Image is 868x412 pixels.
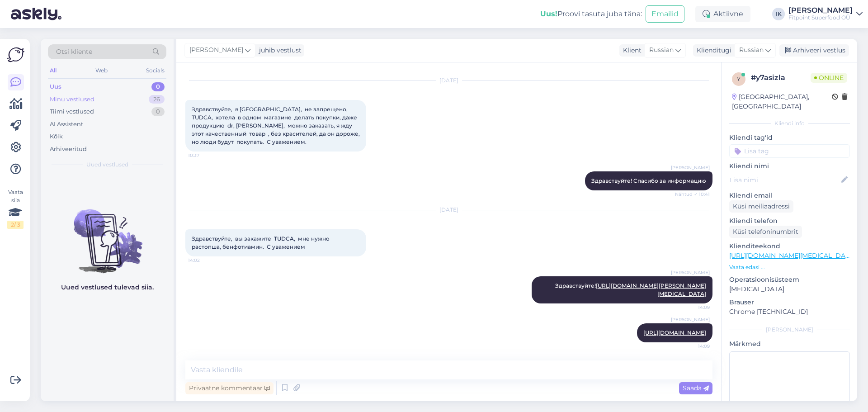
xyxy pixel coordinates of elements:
p: Kliendi nimi [729,161,850,171]
span: Uued vestlused [86,161,128,169]
span: [PERSON_NAME] [671,316,710,323]
a: [URL][DOMAIN_NAME][PERSON_NAME][MEDICAL_DATA] [596,282,706,297]
div: Klienditugi [693,46,731,55]
span: 14:09 [676,343,710,350]
p: Operatsioonisüsteem [729,275,850,284]
div: Kõik [50,132,63,141]
div: Web [94,65,109,76]
span: 14:02 [188,257,222,264]
div: All [48,65,58,76]
p: [MEDICAL_DATA] [729,284,850,294]
span: [PERSON_NAME] [189,45,243,55]
div: Klient [619,46,642,55]
div: 26 [149,95,165,104]
span: y [737,76,741,82]
div: [DATE] [185,206,712,214]
div: # y7asizla [751,72,811,83]
span: Nähtud ✓ 10:41 [675,191,710,198]
div: Arhiveeri vestlus [779,44,849,57]
input: Lisa nimi [730,175,840,185]
div: 0 [151,107,165,116]
div: [PERSON_NAME] [788,7,853,14]
button: Emailid [646,5,684,23]
div: Proovi tasuta juba täna: [540,9,642,19]
div: Fitpoint Superfood OÜ [788,14,853,21]
p: Kliendi tag'id [729,133,850,142]
div: 2 / 3 [7,221,24,229]
span: Здравствуйте! [555,282,706,297]
div: Küsi telefoninumbrit [729,226,802,238]
div: Vaata siia [7,188,24,229]
p: Chrome [TECHNICAL_ID] [729,307,850,317]
div: Socials [144,65,166,76]
span: Здравствуйте, в [GEOGRAPHIC_DATA], не запрещено, TUDCA, хотела в одном магазине делать покупки, д... [192,106,361,145]
b: Uus! [540,9,557,18]
p: Kliendi telefon [729,216,850,226]
span: Russian [649,45,674,55]
div: Privaatne kommentaar [185,382,274,394]
div: [DATE] [185,76,712,85]
span: Здравствуйте, вы закажите TUDCA, мне нужно растопша, бенфотиамин. С уважением [192,235,331,250]
img: Askly Logo [7,46,24,63]
span: 10:37 [188,152,222,159]
img: No chats [41,193,174,275]
span: Здравствуйте! Спасибо за информацию [591,177,706,184]
div: Minu vestlused [50,95,94,104]
a: [URL][DOMAIN_NAME] [643,329,706,336]
span: [PERSON_NAME] [671,164,710,171]
div: [GEOGRAPHIC_DATA], [GEOGRAPHIC_DATA] [732,92,832,111]
div: Küsi meiliaadressi [729,200,793,213]
span: [PERSON_NAME] [671,269,710,276]
a: [URL][DOMAIN_NAME][MEDICAL_DATA] [729,251,855,260]
div: IK [772,8,785,20]
span: Russian [739,45,764,55]
p: Brauser [729,298,850,307]
span: Saada [683,384,709,392]
p: Märkmed [729,339,850,349]
div: AI Assistent [50,120,83,129]
p: Vaata edasi ... [729,263,850,271]
a: [PERSON_NAME]Fitpoint Superfood OÜ [788,7,863,21]
p: Klienditeekond [729,242,850,251]
span: Online [811,73,847,83]
div: Uus [50,82,61,91]
div: Tiimi vestlused [50,107,94,116]
div: Kliendi info [729,119,850,128]
p: Kliendi email [729,191,850,200]
div: [PERSON_NAME] [729,326,850,334]
div: 0 [151,82,165,91]
span: 14:09 [676,304,710,311]
input: Lisa tag [729,144,850,158]
span: Otsi kliente [56,47,92,57]
div: Arhiveeritud [50,145,87,154]
div: juhib vestlust [255,46,302,55]
p: Uued vestlused tulevad siia. [61,283,154,292]
div: Aktiivne [695,6,750,22]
